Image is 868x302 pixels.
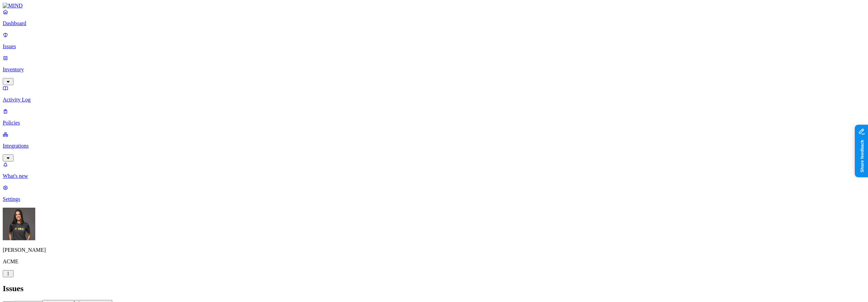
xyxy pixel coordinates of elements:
p: Inventory [3,67,865,73]
p: Policies [3,120,865,126]
p: Dashboard [3,20,865,26]
p: [PERSON_NAME] [3,247,865,253]
p: Activity Log [3,97,865,103]
img: MIND [3,3,23,9]
p: Integrations [3,143,865,149]
p: What's new [3,173,865,179]
p: Issues [3,43,865,50]
h2: Issues [3,284,865,293]
p: Settings [3,196,865,202]
p: ACME [3,259,865,265]
img: Gal Cohen [3,208,35,240]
